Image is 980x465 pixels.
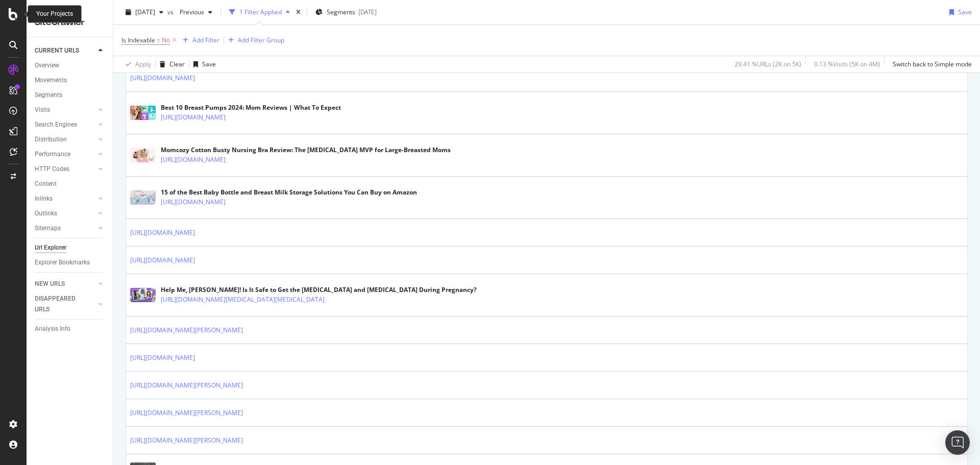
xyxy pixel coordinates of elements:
div: Your Projects [36,10,73,18]
a: Outlinks [35,208,95,219]
a: [URL][DOMAIN_NAME] [161,197,226,207]
a: [URL][DOMAIN_NAME][MEDICAL_DATA][MEDICAL_DATA] [161,295,325,305]
div: Open Intercom Messenger [945,430,970,455]
button: [DATE] [121,4,167,20]
a: Movements [35,75,106,86]
div: Analysis Info [35,324,70,334]
a: Segments [35,90,106,101]
div: Momcozy Cotton Busty Nursing Bra Review: The [MEDICAL_DATA] MVP for Large-Breasted Moms [161,145,451,155]
a: [URL][DOMAIN_NAME][PERSON_NAME] [130,435,243,446]
div: CURRENT URLS [35,45,79,56]
a: Content [35,179,106,189]
span: vs [167,8,176,16]
div: DISAPPEARED URLS [35,293,86,315]
a: CURRENT URLS [35,45,95,56]
span: Is Indexable [121,36,155,44]
div: Movements [35,75,67,86]
span: No [162,33,170,47]
a: Overview [35,60,106,71]
button: Save [945,4,972,20]
div: Save [958,8,972,16]
a: Visits [35,105,95,115]
img: main image [130,190,156,205]
a: Url Explorer [35,242,106,253]
div: Content [35,179,57,189]
a: DISAPPEARED URLS [35,293,95,315]
button: Switch back to Simple mode [889,56,972,72]
div: Performance [35,149,70,160]
a: [URL][DOMAIN_NAME] [130,353,195,363]
div: Outlinks [35,208,57,219]
div: Search Engines [35,119,77,130]
img: main image [130,106,156,120]
span: Previous [176,8,204,16]
div: Url Explorer [35,242,66,253]
a: Performance [35,149,95,160]
span: = [157,36,160,44]
a: [URL][DOMAIN_NAME][PERSON_NAME] [130,380,243,390]
div: Overview [35,60,59,71]
a: [URL][DOMAIN_NAME][PERSON_NAME] [130,325,243,335]
div: Best 10 Breast Pumps 2024: Mom Reviews | What To Expect [161,103,341,112]
div: Help Me, [PERSON_NAME]! Is It Safe to Get the [MEDICAL_DATA] and [MEDICAL_DATA] During Pregnancy? [161,285,477,295]
div: Inlinks [35,193,53,204]
div: Clear [169,60,185,68]
a: [URL][DOMAIN_NAME] [130,73,195,83]
button: Add Filter [179,34,219,46]
span: Segments [327,8,355,16]
div: Explorer Bookmarks [35,257,90,268]
div: Apply [135,60,151,68]
a: Explorer Bookmarks [35,257,106,268]
a: Analysis Info [35,324,106,334]
div: Visits [35,105,50,115]
button: Save [189,56,216,72]
div: times [294,7,303,17]
a: HTTP Codes [35,164,95,175]
button: 1 Filter Applied [225,4,294,20]
a: Search Engines [35,119,95,130]
div: Add Filter Group [238,36,284,44]
button: Clear [156,56,185,72]
a: [URL][DOMAIN_NAME] [161,155,226,165]
a: Sitemaps [35,223,95,234]
button: Apply [121,56,151,72]
div: HTTP Codes [35,164,69,175]
div: Switch back to Simple mode [893,60,972,68]
button: Segments[DATE] [311,4,381,20]
div: Distribution [35,134,67,145]
div: Sitemaps [35,223,61,234]
a: NEW URLS [35,279,95,289]
div: Segments [35,90,62,101]
span: 2025 Aug. 22nd [135,8,155,16]
div: 1 Filter Applied [239,8,282,16]
div: NEW URLS [35,279,65,289]
a: [URL][DOMAIN_NAME] [161,112,226,123]
button: Previous [176,4,216,20]
button: Add Filter Group [224,34,284,46]
a: [URL][DOMAIN_NAME] [130,228,195,238]
div: Add Filter [192,36,219,44]
a: Inlinks [35,193,95,204]
img: main image [130,148,156,162]
div: 15 of the Best Baby Bottle and Breast Milk Storage Solutions You Can Buy on Amazon [161,188,417,197]
a: [URL][DOMAIN_NAME] [130,255,195,265]
img: main image [130,288,156,302]
a: [URL][DOMAIN_NAME][PERSON_NAME] [130,408,243,418]
a: Distribution [35,134,95,145]
div: 29.41 % URLs ( 2K on 5K ) [734,60,801,68]
div: 0.13 % Visits ( 5K on 4M ) [814,60,880,68]
div: Save [202,60,216,68]
div: [DATE] [358,8,377,16]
